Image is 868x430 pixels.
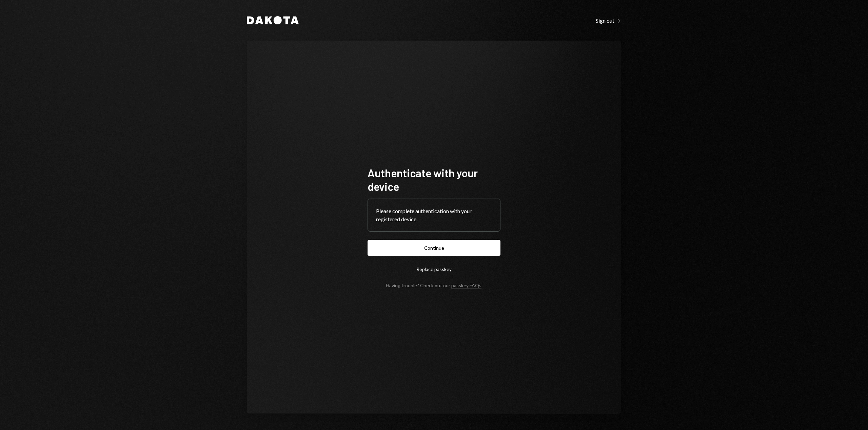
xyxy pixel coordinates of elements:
a: passkey FAQs [451,282,481,289]
div: Having trouble? Check out our . [386,282,482,288]
h1: Authenticate with your device [368,166,500,193]
button: Replace passkey [368,261,500,277]
button: Continue [368,240,500,256]
div: Please complete authentication with your registered device. [376,207,492,223]
a: Sign out [596,17,621,24]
